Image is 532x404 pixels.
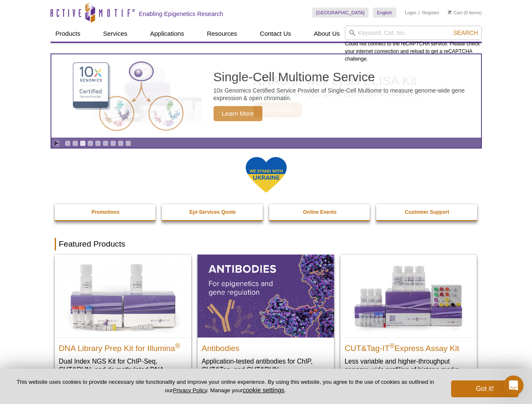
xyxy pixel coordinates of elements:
[303,209,337,215] strong: Online Events
[214,106,263,121] span: Learn More
[59,340,187,353] h2: DNA Library Prep Kit for Illumina
[405,10,416,16] a: Login
[64,140,71,146] a: Go to slide 1
[55,255,191,391] a: DNA Library Prep Kit for Illumina DNA Library Prep Kit for Illumina® Dual Index NGS Kit for ChIP-...
[503,375,524,396] iframe: Intercom live chat
[453,29,478,36] span: Search
[110,140,116,146] a: Go to slide 7
[145,26,189,42] a: Applications
[245,156,287,194] img: We Stand With Ukraine
[451,29,480,37] button: Search
[345,357,473,374] p: Less variable and higher-throughput genome-wide profiling of histone marks​.
[255,26,296,42] a: Contact Us
[51,54,481,138] article: Single-Cell Multiome Service
[65,58,191,135] img: Single-Cell Multiome Service
[53,140,59,146] a: Toggle autoplay
[98,26,133,42] a: Services
[345,26,482,40] input: Keyword, Cat. No.
[125,140,131,146] a: Go to slide 9
[55,238,478,250] h2: Featured Products
[13,378,437,394] p: This website uses cookies to provide necessary site functionality and improve your online experie...
[95,140,101,146] a: Go to slide 5
[202,340,330,353] h2: Antibodies
[190,209,236,215] strong: Epi-Services Quote
[102,140,109,146] a: Go to slide 6
[87,140,94,146] a: Go to slide 4
[448,8,482,18] li: (0 items)
[345,26,482,63] div: Could not connect to the reCAPTCHA service. Please check your internet connection and reload to g...
[51,26,86,42] a: Products
[376,204,478,220] a: Customer Support
[373,8,396,18] a: English
[345,340,473,353] h2: CUT&Tag-IT Express Assay Kit
[118,140,124,146] a: Go to slide 8
[422,10,439,16] a: Register
[243,386,284,393] button: cookie settings
[173,387,207,393] a: Privacy Policy
[448,10,462,16] a: Cart
[340,255,477,337] img: CUT&Tag-IT® Express Assay Kit
[55,255,191,337] img: DNA Library Prep Kit for Illumina
[72,140,78,146] a: Go to slide 2
[214,71,477,83] h2: Single-Cell Multiome Service
[139,10,223,18] h2: Enabling Epigenetics Research
[405,209,449,215] strong: Customer Support
[309,26,345,42] a: About Us
[202,26,242,42] a: Resources
[340,255,477,382] a: CUT&Tag-IT® Express Assay Kit CUT&Tag-IT®Express Assay Kit Less variable and higher-throughput ge...
[269,204,371,220] a: Online Events
[214,87,477,102] p: 10x Genomics Certified Service Provider of Single-Cell Multiome to measure genome-wide gene expre...
[448,10,452,14] img: Your Cart
[59,357,187,383] p: Dual Index NGS Kit for ChIP-Seq, CUT&RUN, and ds methylated DNA assays.
[390,342,395,349] sup: ®
[419,8,420,18] li: |
[162,204,264,220] a: Epi-Services Quote
[202,357,330,374] p: Application-tested antibodies for ChIP, CUT&Tag, and CUT&RUN.
[312,8,369,18] a: [GEOGRAPHIC_DATA]
[80,140,86,146] a: Go to slide 3
[175,342,180,349] sup: ®
[451,380,519,397] button: Got it!
[198,255,334,382] a: All Antibodies Antibodies Application-tested antibodies for ChIP, CUT&Tag, and CUT&RUN.
[91,209,120,215] strong: Promotions
[51,54,481,138] a: Single-Cell Multiome Service Single-Cell Multiome Service 10x Genomics Certified Service Provider...
[55,204,157,220] a: Promotions
[198,255,334,337] img: All Antibodies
